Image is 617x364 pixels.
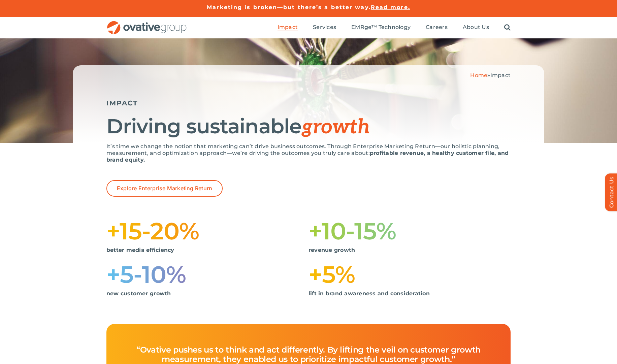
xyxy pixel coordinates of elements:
a: Impact [278,24,298,31]
span: Services [313,24,336,31]
a: Explore Enterprise Marketing Return [106,180,223,197]
a: Read more. [371,4,410,10]
p: It’s time we change the notion that marketing can’t drive business outcomes. Through Enterprise M... [106,143,511,163]
h1: +10-15% [308,220,511,242]
h1: +15-20% [106,220,308,242]
a: EMRge™ Technology [351,24,411,31]
a: OG_Full_horizontal_RGB [106,20,187,27]
h1: +5-10% [106,264,308,285]
span: Impact [490,72,511,78]
strong: better media efficiency [106,247,174,253]
a: About Us [463,24,489,31]
h5: IMPACT [106,99,511,107]
h1: +5% [308,264,511,285]
span: » [470,72,511,78]
span: EMRge™ Technology [351,24,411,31]
strong: new customer growth [106,290,171,297]
span: About Us [463,24,489,31]
span: Impact [278,24,298,31]
nav: Menu [278,17,511,38]
a: Search [504,24,511,31]
strong: profitable revenue, a healthy customer file, and brand equity. [106,150,509,163]
a: Home [470,72,487,78]
h1: Driving sustainable [106,115,511,138]
a: Services [313,24,336,31]
span: Explore Enterprise Marketing Return [117,185,212,192]
a: Marketing is broken—but there’s a better way. [207,4,371,10]
span: Careers [426,24,448,31]
a: Careers [426,24,448,31]
strong: lift in brand awareness and consideration [308,290,430,297]
strong: revenue growth [308,247,355,253]
span: growth [301,115,370,139]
